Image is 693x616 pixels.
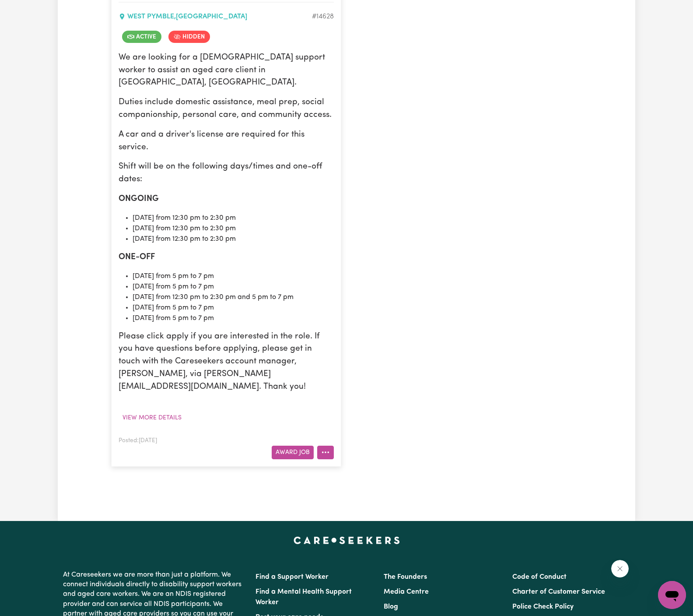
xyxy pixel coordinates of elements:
li: [DATE] from 12:30 pm to 2:30 pm and 5 pm to 7 pm [133,292,334,303]
span: Job is hidden [168,31,210,43]
iframe: Button to launch messaging window [658,581,686,609]
span: Need any help? [5,6,53,13]
button: View more details [119,411,185,425]
li: [DATE] from 5 pm to 7 pm [133,282,334,292]
strong: ONE-OFF [119,253,155,261]
a: Charter of Customer Service [512,588,605,595]
a: Code of Conduct [512,574,567,581]
a: The Founders [384,574,427,581]
p: We are looking for a [DEMOGRAPHIC_DATA] support worker to assist an aged care client in [GEOGRAPH... [119,52,334,89]
li: [DATE] from 5 pm to 7 pm [133,303,334,313]
button: Award Job [272,446,314,459]
p: Please click apply if you are interested in the role. If you have questions before applying, plea... [119,331,334,394]
div: Job ID #14628 [312,11,334,22]
p: A car and a driver's license are required for this service. [119,129,334,154]
span: Posted: [DATE] [119,438,157,444]
a: Careseekers home page [294,537,400,544]
p: Shift will be on the following days/times and one-off dates: [119,161,334,186]
a: Find a Mental Health Support Worker [255,588,352,606]
li: [DATE] from 5 pm to 7 pm [133,271,334,282]
span: Job is active [122,31,161,43]
a: Find a Support Worker [255,574,329,581]
li: [DATE] from 12:30 pm to 2:30 pm [133,234,334,244]
button: More options [317,446,334,459]
a: Media Centre [384,588,429,595]
li: [DATE] from 12:30 pm to 2:30 pm [133,223,334,234]
a: Blog [384,603,398,610]
div: WEST PYMBLE , [GEOGRAPHIC_DATA] [119,11,312,22]
li: [DATE] from 5 pm to 7 pm [133,313,334,324]
iframe: Close message [611,560,629,577]
li: [DATE] from 12:30 pm to 2:30 pm [133,213,334,223]
strong: ONGOING [119,195,159,203]
p: Duties include domestic assistance, meal prep, social companionship, personal care, and community... [119,96,334,122]
a: Police Check Policy [512,603,574,610]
